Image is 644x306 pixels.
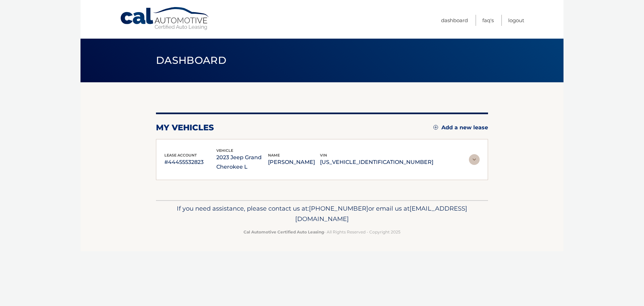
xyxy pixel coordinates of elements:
[508,15,524,26] a: Logout
[120,7,210,31] a: Cal Automotive
[156,54,226,67] span: Dashboard
[156,123,214,133] h2: my vehicles
[320,158,433,167] p: [US_VEHICLE_IDENTIFICATION_NUMBER]
[433,125,438,130] img: add.svg
[160,228,484,235] p: - All Rights Reserved - Copyright 2025
[216,148,233,153] span: vehicle
[268,153,280,158] span: name
[164,158,216,167] p: #44455532823
[309,205,368,212] span: [PHONE_NUMBER]
[268,158,320,167] p: [PERSON_NAME]
[164,153,197,158] span: lease account
[433,124,488,131] a: Add a new lease
[216,153,268,172] p: 2023 Jeep Grand Cherokee L
[441,15,468,26] a: Dashboard
[244,229,324,234] strong: Cal Automotive Certified Auto Leasing
[482,15,494,26] a: FAQ's
[320,153,327,158] span: vin
[160,203,484,225] p: If you need assistance, please contact us at: or email us at
[469,154,480,165] img: accordion-rest.svg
